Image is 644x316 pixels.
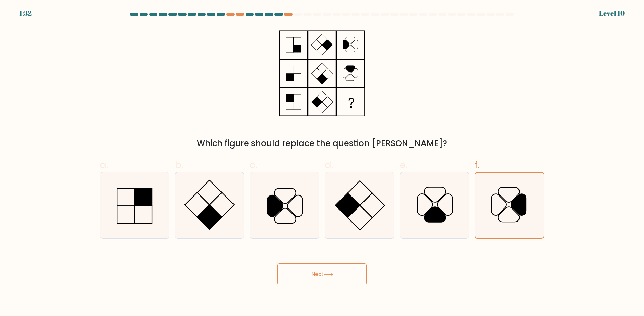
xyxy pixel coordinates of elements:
[175,158,183,172] span: b.
[100,158,108,172] span: a.
[104,137,540,150] div: Which figure should replace the question [PERSON_NAME]?
[19,8,32,18] div: 1:32
[599,8,625,18] div: Level 10
[475,158,479,172] span: f.
[277,263,367,285] button: Next
[250,158,257,172] span: c.
[325,158,333,172] span: d.
[400,158,407,172] span: e.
